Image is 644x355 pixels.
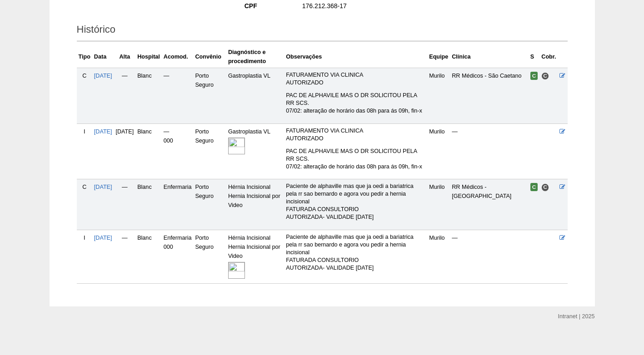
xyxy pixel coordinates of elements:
td: — [450,123,528,179]
td: Blanc [135,123,162,179]
th: Tipo [77,46,92,68]
td: Hérnia Incisional Hernia Incisional por Video [226,230,284,283]
p: Paciente de alphaville mas que ja oedi a bariatrica pela rr sao bernardo e agora vou pedir a hern... [286,182,425,221]
th: Convênio [193,46,226,68]
td: Enfermaria [162,179,194,230]
th: Alta [114,46,136,68]
td: — [114,179,136,230]
td: Murilo [427,68,450,123]
h2: Histórico [77,20,568,41]
td: — [450,230,528,283]
p: PAC DE ALPHAVILE MAS O DR SOLICITOU PELA RR SCS. 07/02: alteração de horário das 08h para ás 09h,... [286,92,425,115]
th: Hospital [135,46,162,68]
th: Observações [284,46,427,68]
td: Blanc [135,179,162,230]
span: Consultório [541,183,549,191]
td: — [114,230,136,283]
td: Blanc [135,68,162,123]
td: Murilo [427,123,450,179]
a: [DATE] [94,184,112,190]
td: Porto Seguro [193,230,226,283]
td: Porto Seguro [193,68,226,123]
div: I [79,233,90,242]
p: FATURAMENTO VIA CLINICA AUTORIZADO [286,71,425,87]
div: C [79,182,90,192]
td: — [162,68,194,123]
div: 176.212.368-17 [301,1,400,13]
td: Gastroplastia VL [226,123,284,179]
p: PAC DE ALPHAVILE MAS O DR SOLICITOU PELA RR SCS. 07/02: alteração de horário das 08h para ás 09h,... [286,148,425,171]
td: — [114,68,136,123]
td: Gastroplastia VL [226,68,284,123]
div: I [79,127,90,136]
th: Clínica [450,46,528,68]
td: Murilo [427,230,450,283]
span: Consultório [541,72,549,80]
th: Equipe [427,46,450,68]
span: Confirmada [530,72,538,80]
span: Confirmada [530,183,538,191]
td: Porto Seguro [193,179,226,230]
td: Enfermaria 000 [162,230,194,283]
th: Acomod. [162,46,194,68]
p: Paciente de alphaville mas que ja oedi a bariatrica pela rr sao bernardo e agora vou pedir a hern... [286,233,425,272]
td: Porto Seguro [193,123,226,179]
div: CPF [245,1,301,10]
th: Cobr. [539,46,558,68]
td: Blanc [135,230,162,283]
div: C [79,71,90,80]
td: Murilo [427,179,450,230]
a: [DATE] [94,235,112,241]
a: [DATE] [94,73,112,79]
span: [DATE] [116,128,134,135]
td: — 000 [162,123,194,179]
p: FATURAMENTO VIA CLINICA AUTORIZADO [286,127,425,143]
th: Data [92,46,114,68]
td: RR Médicos - [GEOGRAPHIC_DATA] [450,179,528,230]
td: Hérnia Incisional Hernia Incisional por Video [226,179,284,230]
div: Intranet | 2025 [558,312,595,321]
th: Diagnóstico e procedimento [226,46,284,68]
td: RR Médicos - São Caetano [450,68,528,123]
a: [DATE] [94,128,112,135]
th: S [529,46,540,68]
